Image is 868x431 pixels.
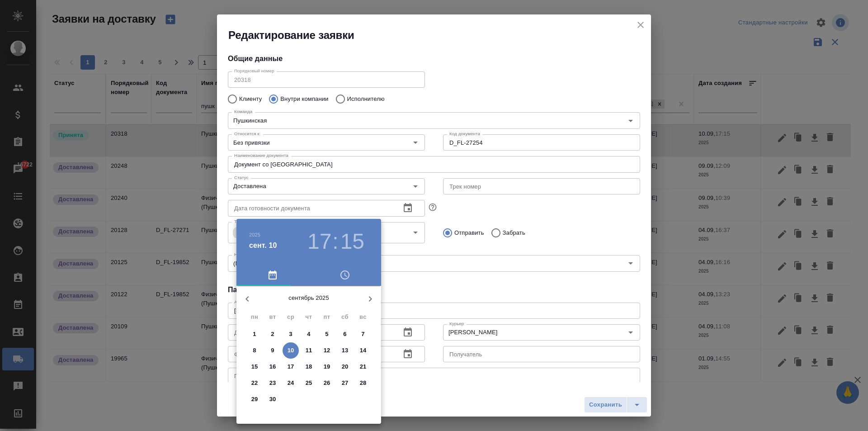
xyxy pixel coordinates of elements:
p: 11 [306,346,312,355]
button: 15 [340,229,364,254]
p: 20 [342,362,349,371]
button: 3 [283,326,299,342]
button: 23 [264,375,281,391]
button: 22 [246,375,263,391]
p: 19 [324,362,330,371]
button: 20 [337,359,353,375]
button: 1 [246,326,263,342]
p: 17 [288,362,294,371]
button: 5 [319,326,335,342]
p: 6 [343,330,346,339]
span: пт [319,313,335,322]
button: сент. 10 [249,240,277,251]
button: 21 [355,359,371,375]
p: 9 [271,346,274,355]
button: 11 [301,342,317,359]
button: 16 [264,359,281,375]
span: вс [355,313,371,322]
p: 23 [269,379,276,388]
button: 18 [301,359,317,375]
button: 29 [246,391,263,407]
button: 6 [337,326,353,342]
p: 8 [253,346,256,355]
p: 10 [288,346,294,355]
p: 3 [289,330,292,339]
button: 25 [301,375,317,391]
button: 2025 [249,232,260,237]
button: 28 [355,375,371,391]
p: 24 [288,379,294,388]
p: 13 [342,346,349,355]
button: 17 [283,359,299,375]
p: 2 [271,330,274,339]
button: 26 [319,375,335,391]
button: 8 [246,342,263,359]
button: 13 [337,342,353,359]
button: 30 [264,391,281,407]
p: 14 [360,346,367,355]
button: 24 [283,375,299,391]
p: 29 [251,395,258,404]
p: 5 [325,330,328,339]
span: ср [283,313,299,322]
p: 12 [324,346,330,355]
p: 18 [306,362,312,371]
button: 14 [355,342,371,359]
button: 12 [319,342,335,359]
p: 25 [306,379,312,388]
h3: : [332,229,338,254]
p: 21 [360,362,367,371]
button: 2 [264,326,281,342]
p: 26 [324,379,330,388]
button: 7 [355,326,371,342]
p: 30 [269,395,276,404]
button: 15 [246,359,263,375]
button: 9 [264,342,281,359]
p: 27 [342,379,349,388]
p: 4 [307,330,310,339]
button: 17 [307,229,331,254]
p: 16 [269,362,276,371]
button: 19 [319,359,335,375]
button: 4 [301,326,317,342]
p: 1 [253,330,256,339]
span: сб [337,313,353,322]
p: 7 [361,330,364,339]
span: вт [264,313,281,322]
p: 22 [251,379,258,388]
button: 10 [283,342,299,359]
button: 27 [337,375,353,391]
span: чт [301,313,317,322]
p: 15 [251,362,258,371]
p: сентябрь 2025 [258,294,359,303]
p: 28 [360,379,367,388]
span: пн [246,313,263,322]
